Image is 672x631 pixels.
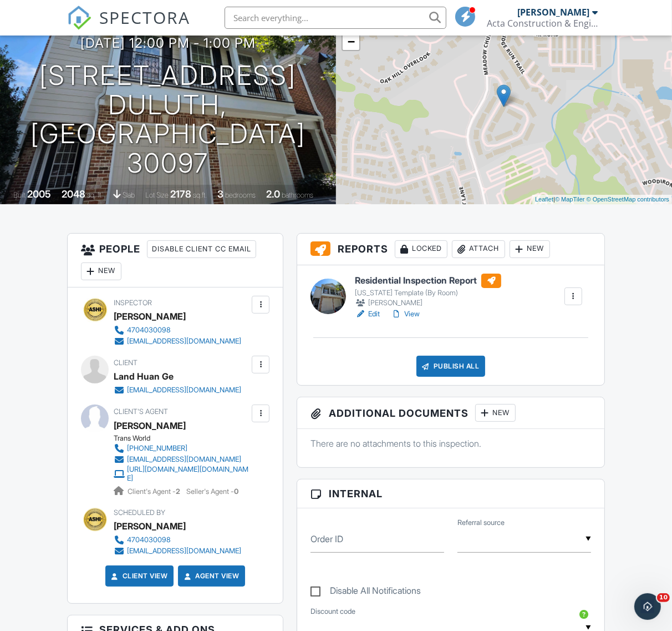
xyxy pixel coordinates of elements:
span: Client [114,359,138,367]
img: The Best Home Inspection Software - Spectora [67,6,91,30]
div: New [510,240,550,258]
span: Seller's Agent - [186,487,238,496]
span: SPECTORA [99,6,190,29]
h6: Residential Inspection Report [355,274,501,288]
span: Built [14,191,26,199]
p: There are no attachments to this inspection. [310,437,591,450]
a: © MapTiler [555,196,585,203]
strong: 0 [234,487,238,496]
a: [PHONE_NUMBER] [114,443,249,454]
span: Client's Agent - [128,487,182,496]
div: 4704030098 [127,326,171,335]
div: Attach [452,240,505,258]
div: [PERSON_NAME] [355,297,501,309]
input: Search everything... [225,7,446,29]
a: Agent View [182,571,239,582]
span: Inspector [114,299,152,307]
a: [EMAIL_ADDRESS][DOMAIN_NAME] [114,454,249,465]
a: Residential Inspection Report [US_STATE] Template (By Room) [PERSON_NAME] [355,274,501,309]
span: Lot Size [146,191,169,199]
a: [PERSON_NAME] [114,417,186,434]
a: View [391,309,420,320]
div: 2005 [28,188,52,200]
div: 2.0 [267,188,281,200]
div: [US_STATE] Template (By Room) [355,289,501,297]
div: [EMAIL_ADDRESS][DOMAIN_NAME] [127,386,241,395]
div: 3 [218,188,224,200]
div: [PERSON_NAME] [114,518,186,534]
div: [PHONE_NUMBER] [127,444,187,453]
span: Scheduled By [114,508,165,517]
div: 2178 [171,188,192,200]
span: Client's Agent [114,407,168,416]
a: Edit [355,309,380,320]
h3: People [68,234,283,287]
strong: 2 [176,487,180,496]
a: [URL][DOMAIN_NAME][DOMAIN_NAME] [114,465,249,483]
span: sq.ft. [194,191,207,199]
label: Disable All Notifications [310,585,421,599]
span: bedrooms [226,191,256,199]
div: [EMAIL_ADDRESS][DOMAIN_NAME] [127,547,241,556]
span: bathrooms [282,191,314,199]
div: Acta Construction & Engineering, LLC [487,18,598,29]
div: Publish All [416,356,486,377]
a: © OpenStreetMap contributors [587,196,669,203]
a: [EMAIL_ADDRESS][DOMAIN_NAME] [114,546,241,557]
div: [URL][DOMAIN_NAME][DOMAIN_NAME] [127,465,249,483]
div: New [81,263,121,280]
label: Referral source [457,518,505,528]
h1: [STREET_ADDRESS] Duluth, [GEOGRAPHIC_DATA] 30097 [18,61,318,178]
a: 4704030098 [114,534,241,546]
a: [EMAIL_ADDRESS][DOMAIN_NAME] [114,385,241,396]
div: [EMAIL_ADDRESS][DOMAIN_NAME] [127,337,241,346]
div: New [475,404,516,422]
div: [PERSON_NAME] [114,308,186,325]
h3: Internal [297,479,604,508]
div: Locked [395,240,447,258]
h3: Reports [297,234,604,265]
a: Zoom out [343,33,359,50]
label: Discount code [310,607,355,617]
div: Disable Client CC Email [147,240,256,258]
a: [EMAIL_ADDRESS][DOMAIN_NAME] [114,336,241,347]
iframe: Intercom live chat [634,593,661,620]
div: Trans World [114,434,258,443]
div: 4704030098 [127,536,171,544]
div: [EMAIL_ADDRESS][DOMAIN_NAME] [127,455,241,464]
a: 4704030098 [114,325,241,336]
label: Order ID [310,533,343,545]
div: | [532,195,672,204]
h3: [DATE] 12:00 pm - 1:00 pm [80,36,256,51]
div: [PERSON_NAME] [517,7,589,18]
span: slab [123,191,135,199]
a: SPECTORA [67,15,190,38]
div: 2048 [62,188,86,200]
span: sq. ft. [88,191,103,199]
h3: Additional Documents [297,397,604,429]
a: Leaflet [535,196,553,203]
div: Land Huan Ge [114,368,174,385]
span: 10 [657,593,670,602]
a: Client View [109,571,168,582]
